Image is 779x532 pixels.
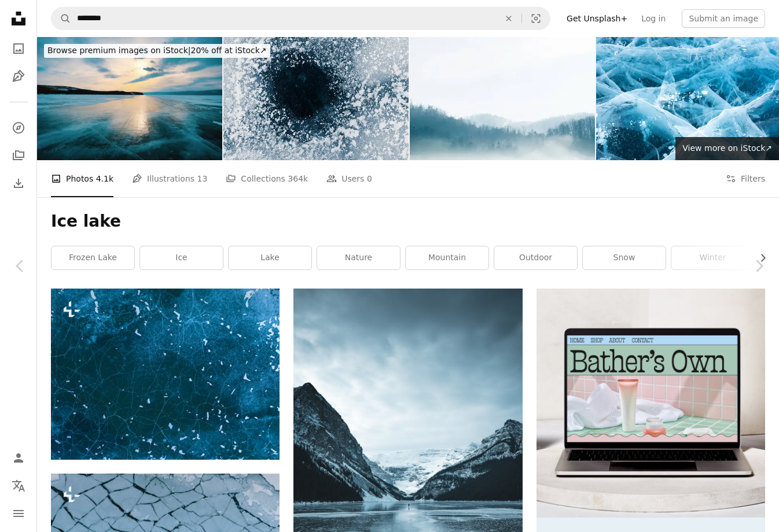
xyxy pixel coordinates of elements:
[7,144,30,167] a: Collections
[197,172,208,185] span: 13
[496,8,521,29] button: Clear
[7,37,30,60] a: Photos
[726,160,765,197] button: Filters
[229,246,311,269] a: lake
[634,9,673,28] a: Log in
[682,143,772,153] span: View more on iStock ↗
[288,172,308,185] span: 364k
[410,37,595,160] img: Lake In Winter
[522,8,550,29] button: Visual search
[132,160,207,197] a: Illustrations 13
[7,446,30,470] a: Log in / Sign up
[140,246,223,269] a: ice
[52,8,71,29] button: Search Unsplash
[406,246,488,269] a: mountain
[583,246,666,269] a: snow
[682,9,765,28] button: Submit an image
[51,7,550,30] form: Find visuals sitewide
[226,160,308,197] a: Collections 364k
[7,502,30,525] button: Menu
[7,172,30,195] a: Download History
[738,210,779,322] a: Next
[293,455,522,465] a: white snow mountain
[671,246,754,269] a: winter
[223,37,409,160] img: Frozen hole on the snowy ice surface. Ice texture background.
[7,116,30,139] a: Explore
[51,289,280,460] img: a close up of a piece of blue and white paper
[537,289,765,517] img: file-1707883121023-8e3502977149image
[560,9,634,28] a: Get Unsplash+
[52,246,134,269] a: frozen lake
[47,46,190,55] span: Browse premium images on iStock |
[37,37,222,160] img: Russia Siberia lake Baikal road on ice to Olkhon island
[317,246,400,269] a: nature
[367,172,372,185] span: 0
[47,46,267,55] span: 20% off at iStock ↗
[7,474,30,497] button: Language
[675,137,779,160] a: View more on iStock↗
[37,37,277,65] a: Browse premium images on iStock|20% off at iStock↗
[7,65,30,88] a: Illustrations
[326,160,372,197] a: Users 0
[51,211,765,232] h1: Ice lake
[494,246,577,269] a: outdoor
[51,369,280,379] a: a close up of a piece of blue and white paper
